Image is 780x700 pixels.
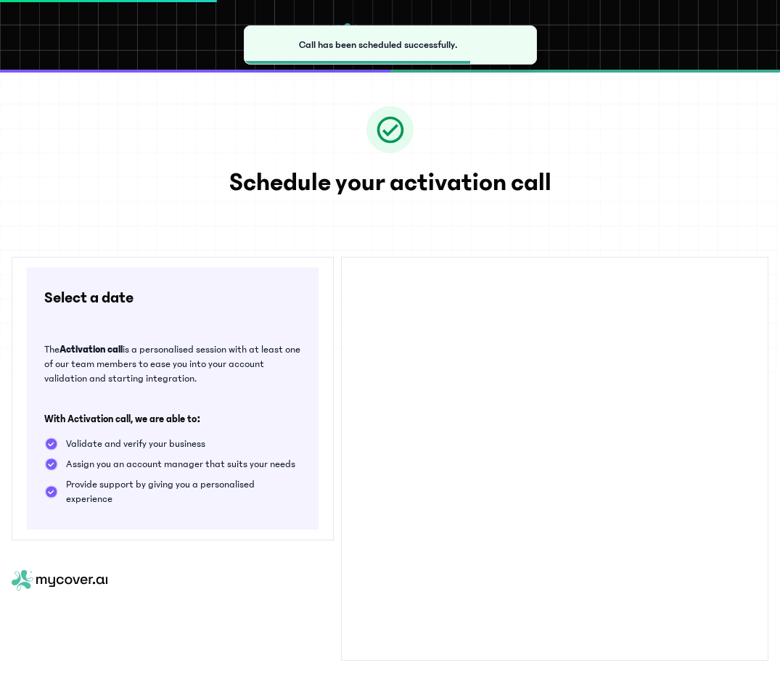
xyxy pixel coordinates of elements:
[66,477,301,506] p: Provide support by giving you a personalised experience
[229,168,551,197] h3: Schedule your activation call
[44,342,301,386] p: The is a personalised session with at least one of our team members to ease you into your account...
[44,412,301,427] h3: With Activation call, we are able to:
[342,258,768,660] iframe: Select a Date & Time - Calendly
[510,38,525,52] button: Close
[66,457,295,472] p: Assign you an account manager that suits your needs
[44,291,301,305] h3: Select a date
[299,39,458,51] span: Call has been scheduled successfully.
[59,344,123,355] b: Activation call
[66,437,205,451] p: Validate and verify your business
